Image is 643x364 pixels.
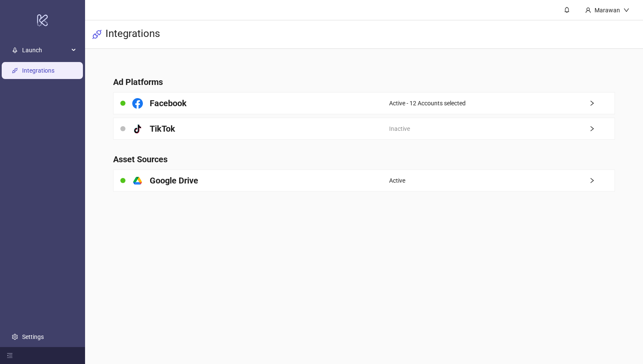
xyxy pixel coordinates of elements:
[92,29,102,40] span: api
[113,76,615,88] h4: Ad Platforms
[105,27,160,42] h3: Integrations
[585,7,591,13] span: user
[591,6,623,15] div: Marawan
[150,123,175,135] h4: TikTok
[150,97,187,109] h4: Facebook
[389,99,466,108] span: Active - 12 Accounts selected
[589,100,615,106] span: right
[113,118,615,140] a: TikTokInactiveright
[7,353,13,358] span: menu-fold
[623,7,629,13] span: down
[389,176,405,185] span: Active
[12,48,18,54] span: rocket
[113,153,615,165] h4: Asset Sources
[113,169,615,192] a: Google DriveActiveright
[22,333,44,340] a: Settings
[22,68,54,74] a: Integrations
[389,124,410,133] span: Inactive
[589,178,615,183] span: right
[589,126,615,132] span: right
[113,92,615,114] a: FacebookActive - 12 Accounts selectedright
[150,175,198,186] h4: Google Drive
[22,42,69,59] span: Launch
[564,7,570,13] span: bell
